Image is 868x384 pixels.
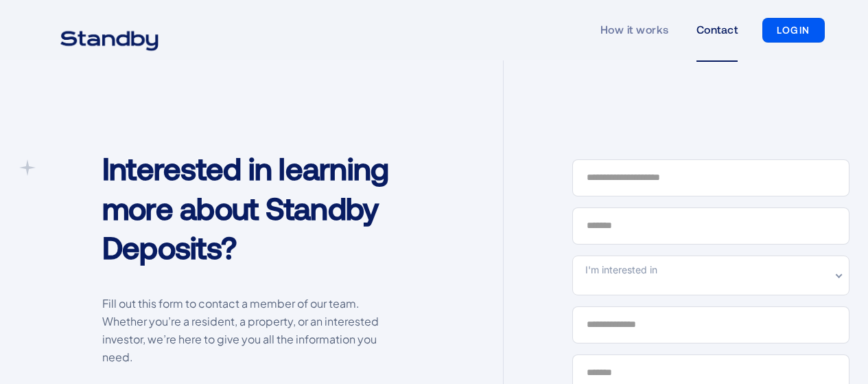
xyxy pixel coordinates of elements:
a: LOGIN [762,18,825,43]
p: Fill out this form to contact a member of our team. Whether you’re a resident, a property, or an ... [102,295,394,366]
h1: Interested in learning more about Standby Deposits? [102,148,421,267]
a: home [43,22,176,38]
span: I'm interested in [585,264,657,275]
